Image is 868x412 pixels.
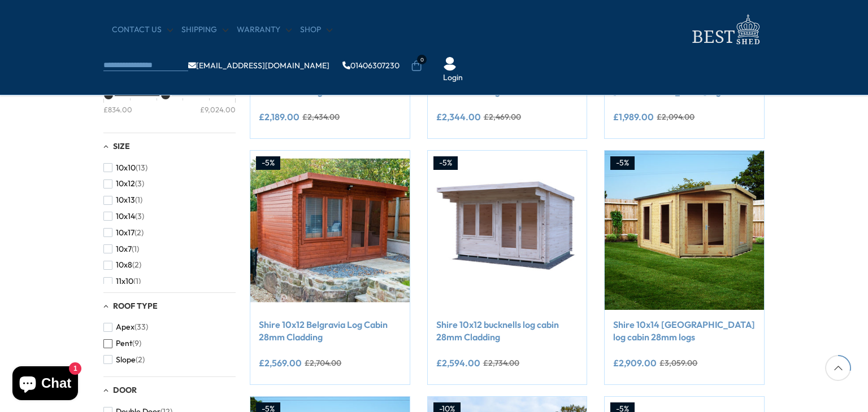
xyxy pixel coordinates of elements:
img: User Icon [443,57,457,71]
ins: £2,344.00 [436,112,481,121]
span: (2) [136,355,145,365]
span: Size [113,141,130,151]
ins: £2,909.00 [613,358,657,367]
img: Shire 10x14 Lambridge Corner log cabin 28mm logs - Best Shed [605,151,764,310]
a: 0 [411,60,422,72]
ins: £1,989.00 [613,112,654,121]
button: 10x13 [103,192,142,208]
a: Shire 10x14 [GEOGRAPHIC_DATA] log cabin 28mm logs [613,318,756,344]
span: (3) [135,179,144,189]
button: Slope [103,352,145,368]
del: £2,434.00 [302,113,340,121]
button: 10x12 [103,176,144,192]
span: 0 [417,55,427,64]
span: 10x12 [116,179,135,189]
span: Slope [116,355,136,365]
a: Shire 10x12 Belgravia Log Cabin 28mm Cladding [259,318,401,344]
span: (13) [136,163,147,173]
button: Pent [103,335,141,352]
div: £834.00 [103,104,132,114]
div: -5% [256,156,280,170]
del: £3,059.00 [659,359,697,367]
div: £9,024.00 [200,104,236,114]
span: 10x13 [116,195,135,205]
a: [EMAIL_ADDRESS][DOMAIN_NAME] [188,62,329,69]
span: 10x17 [116,228,134,238]
a: CONTACT US [112,24,173,36]
span: (2) [134,228,144,238]
span: Roof Type [113,301,158,311]
span: (33) [134,322,148,332]
button: 10x8 [103,257,141,273]
ins: £2,594.00 [436,358,480,367]
del: £2,704.00 [305,359,341,367]
button: 10x17 [103,225,144,241]
span: (2) [132,260,141,270]
span: 10x14 [116,212,135,221]
span: (1) [132,244,139,254]
span: Apex [116,322,134,332]
del: £2,469.00 [484,113,521,121]
div: Price [103,94,236,124]
a: Shop [300,24,332,36]
span: Door [113,385,137,395]
img: Shire 10x12 Belgravia Log Cabin 19mm Cladding - Best Shed [250,151,410,310]
img: logo [685,11,765,48]
a: Shipping [181,24,228,36]
span: 10x10 [116,163,136,173]
a: Login [443,72,463,84]
div: -5% [433,156,458,170]
button: 10x10 [103,160,147,176]
span: Pent [116,339,132,348]
del: £2,094.00 [657,113,695,121]
button: 10x14 [103,208,144,225]
button: 11x10 [103,273,141,290]
span: (1) [133,277,141,286]
button: 10x7 [103,241,139,257]
ins: £2,569.00 [259,358,302,367]
div: -5% [610,156,635,170]
img: Shire 10x12 bucknells log cabin 28mm Cladding - Best Shed [428,151,587,310]
inbox-online-store-chat: Shopify online store chat [9,366,81,403]
a: Warranty [237,24,292,36]
span: 10x7 [116,244,132,254]
del: £2,734.00 [483,359,519,367]
a: 01406307230 [342,62,400,69]
span: 10x8 [116,260,132,270]
span: (3) [135,212,144,221]
span: (1) [135,195,142,205]
button: Apex [103,319,148,335]
span: (9) [132,339,141,348]
a: Shire 10x12 bucknells log cabin 28mm Cladding [436,318,579,344]
ins: £2,189.00 [259,112,300,121]
span: 11x10 [116,277,133,286]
